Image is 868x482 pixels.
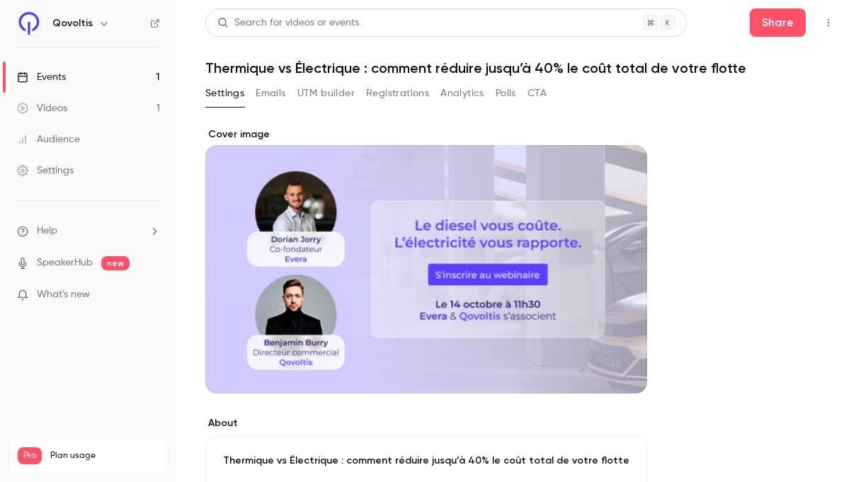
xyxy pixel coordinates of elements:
button: Emails [256,82,285,105]
h1: Thermique vs Électrique : comment réduire jusqu’à 40% le coût total de votre flotte [205,59,840,76]
span: Plan usage [50,450,159,461]
li: help-dropdown-opener [17,224,160,239]
button: Settings [205,82,244,105]
p: Thermique vs Électrique : comment réduire jusqu’à 40% le coût total de votre flotte [223,454,629,468]
label: Cover image [205,127,647,142]
div: Audience [17,132,80,147]
div: Videos [17,101,67,115]
img: Qovoltis [18,12,40,35]
label: About [205,416,647,430]
section: Cover image [205,127,647,394]
div: Settings [17,163,74,178]
div: Events [17,70,66,84]
span: Pro [18,447,42,464]
button: CTA [527,82,547,105]
a: SpeakerHub [37,256,93,270]
span: new [101,256,130,270]
button: UTM builder [297,82,355,105]
button: Analytics [440,82,484,105]
button: Share [750,8,806,37]
button: Registrations [366,82,429,105]
div: Search for videos or events [217,16,359,30]
span: Help [37,224,57,239]
span: What's new [37,287,90,302]
h6: Qovoltis [52,16,93,30]
button: Polls [496,82,516,105]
